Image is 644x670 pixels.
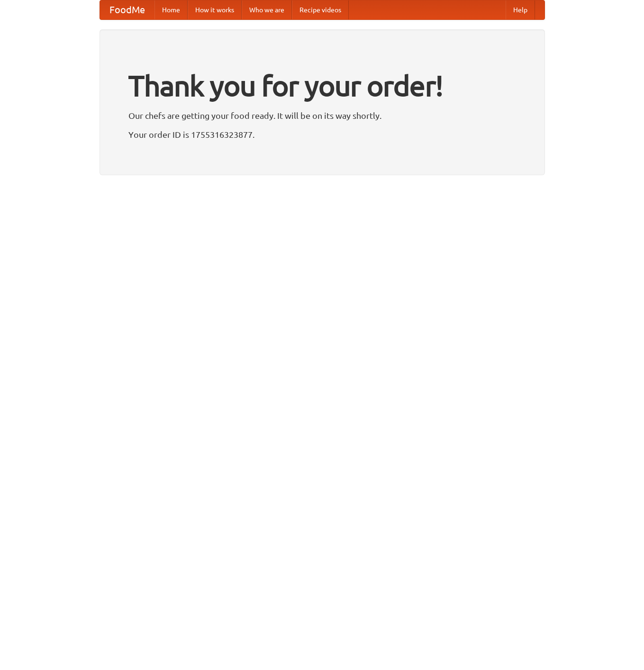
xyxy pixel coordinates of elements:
p: Our chefs are getting your food ready. It will be on its way shortly. [128,108,516,123]
p: Your order ID is 1755316323877. [128,127,516,142]
h1: Thank you for your order! [128,63,516,108]
a: Who we are [242,0,292,19]
a: FoodMe [100,0,154,19]
a: Home [154,0,188,19]
a: How it works [188,0,242,19]
a: Help [506,0,535,19]
a: Recipe videos [292,0,349,19]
